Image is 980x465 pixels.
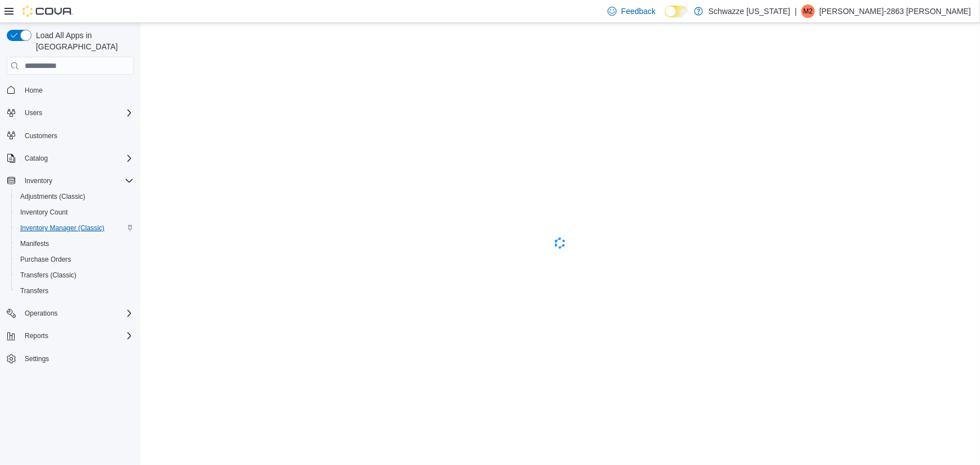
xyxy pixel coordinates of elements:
span: Inventory Manager (Classic) [16,221,134,235]
input: Dark Mode [665,6,689,17]
a: Home [20,84,47,97]
button: Catalog [2,151,138,166]
p: | [795,4,797,18]
span: Catalog [20,152,134,165]
span: Transfers (Classic) [20,271,76,280]
span: Adjustments (Classic) [20,192,85,201]
img: Cova [22,6,73,17]
span: Load All Apps in [GEOGRAPHIC_DATA] [31,30,134,52]
button: Operations [2,306,138,321]
a: Transfers [16,284,53,298]
span: Users [25,108,42,117]
button: Manifests [11,236,138,252]
span: Home [25,86,43,95]
nav: Complex example [7,77,134,396]
p: Schwazze [US_STATE] [709,4,791,18]
button: Inventory Manager (Classic) [11,220,138,236]
span: Feedback [621,6,655,17]
a: Customers [20,129,62,143]
button: Catalog [20,152,52,165]
span: Home [20,83,134,97]
span: Settings [25,354,49,363]
button: Transfers [11,283,138,299]
button: Reports [20,329,53,343]
span: Transfers [16,284,134,298]
a: Manifests [16,237,53,250]
a: Settings [20,352,53,366]
span: Manifests [20,239,49,248]
span: Dark Mode [665,17,666,18]
span: Purchase Orders [16,253,134,266]
span: Users [20,106,134,120]
button: Transfers (Classic) [11,267,138,283]
p: [PERSON_NAME]-2863 [PERSON_NAME] [819,4,971,18]
span: Adjustments (Classic) [16,190,134,203]
button: Adjustments (Classic) [11,189,138,204]
span: Operations [25,309,58,318]
button: Customers [2,127,138,144]
span: Inventory Count [16,206,134,219]
button: Reports [2,328,138,344]
button: Users [2,105,138,121]
span: Reports [25,331,48,340]
span: Purchase Orders [20,255,71,264]
a: Inventory Manager (Classic) [16,221,109,235]
a: Transfers (Classic) [16,268,81,282]
a: Inventory Count [16,206,72,219]
a: Purchase Orders [16,253,76,266]
div: Matthew-2863 Turner [801,4,815,18]
span: Customers [20,129,134,143]
span: Operations [20,307,134,320]
span: M2 [804,4,813,18]
span: Inventory Manager (Classic) [20,224,104,233]
span: Reports [20,329,134,343]
button: Purchase Orders [11,252,138,267]
span: Customers [25,131,57,140]
button: Home [2,81,138,98]
span: Inventory [25,176,52,185]
span: Catalog [25,154,48,163]
span: Settings [20,352,134,366]
button: Users [20,106,47,120]
button: Settings [2,350,138,367]
span: Inventory [20,174,134,188]
span: Inventory Count [20,208,68,217]
button: Operations [20,307,62,320]
button: Inventory [2,173,138,189]
button: Inventory [20,174,57,188]
span: Transfers (Classic) [16,268,134,282]
a: Adjustments (Classic) [16,190,90,203]
span: Transfers [20,286,48,295]
span: Manifests [16,237,134,250]
button: Inventory Count [11,204,138,220]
